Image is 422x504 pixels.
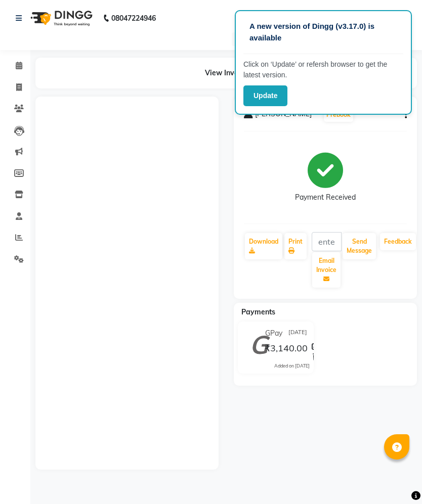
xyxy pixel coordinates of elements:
[241,307,275,316] span: Payments
[255,109,312,123] span: [PERSON_NAME]
[243,85,287,106] button: Update
[26,4,95,32] img: logo
[35,58,417,88] div: View Invoice
[400,483,417,499] iframe: chat widget
[288,328,307,339] span: [DATE]
[312,232,342,251] input: enter email
[265,342,308,356] span: ₹3,140.00
[324,108,353,122] button: Prebook
[312,252,341,288] button: Email Invoice
[380,233,416,250] a: Feedback
[245,233,282,259] a: Download
[284,233,307,259] a: Print
[274,362,310,370] div: Added on [DATE]
[295,192,356,203] div: Payment Received
[243,59,403,80] p: Click on ‘Update’ or refersh browser to get the latest version.
[343,233,376,259] button: Send Message
[265,328,282,339] span: GPay
[249,21,397,43] p: A new version of Dingg (v3.17.0) is available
